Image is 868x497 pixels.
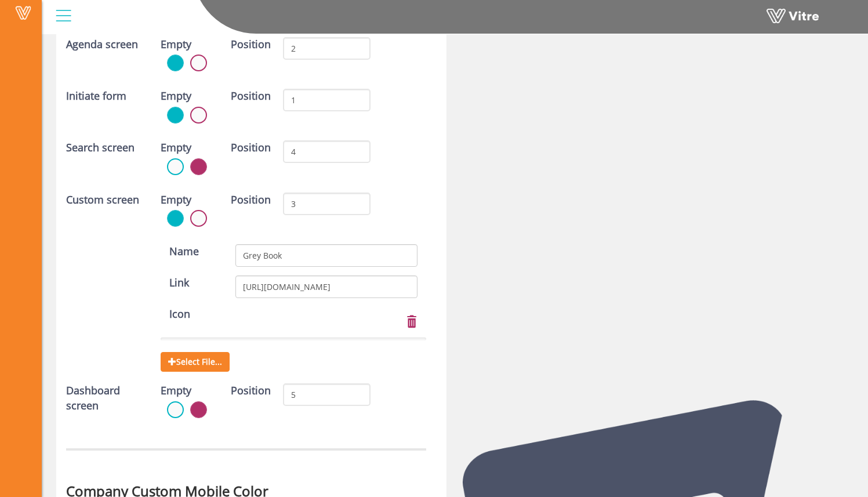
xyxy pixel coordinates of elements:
label: Empty [161,193,191,208]
label: Position [231,140,266,155]
span: Select File... [161,352,230,372]
label: Empty [161,37,191,52]
label: Initiate form [66,89,126,104]
label: Name [169,244,199,259]
label: Position [231,383,266,398]
label: Position [231,193,266,208]
label: Empty [161,140,191,155]
label: Custom screen [66,193,139,208]
label: Agenda screen [66,37,138,52]
label: Empty [161,383,191,398]
label: Dashboard screen [66,383,143,413]
label: Search screen [66,140,135,155]
label: Position [231,37,266,52]
label: Icon [169,307,190,322]
label: Link [169,275,189,291]
label: Position [231,89,266,104]
label: Empty [161,89,191,104]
